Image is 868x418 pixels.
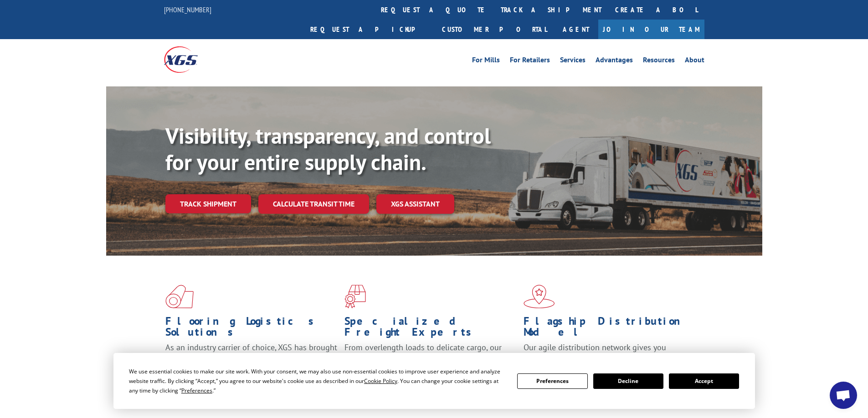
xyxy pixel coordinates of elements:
[344,285,366,308] img: xgs-icon-focused-on-flooring-red
[669,373,739,389] button: Accept
[165,342,337,374] span: As an industry carrier of choice, XGS has brought innovation and dedication to flooring logistics...
[164,5,211,14] a: [PHONE_NUMBER]
[165,285,194,308] img: xgs-icon-total-supply-chain-intelligence-red
[524,285,555,308] img: xgs-icon-flagship-distribution-model-red
[596,56,633,66] a: Advantages
[303,20,435,39] a: Request a pickup
[364,377,397,385] span: Cookie Policy
[344,316,517,342] h1: Specialized Freight Experts
[344,342,517,383] p: From overlength loads to delicate cargo, our experienced staff knows the best way to move your fr...
[165,121,491,176] b: Visibility, transparency, and control for your entire supply chain.
[181,387,212,394] span: Preferences
[510,56,550,66] a: For Retailers
[376,194,454,214] a: XGS ASSISTANT
[165,316,338,342] h1: Flooring Logistics Solutions
[258,194,369,214] a: Calculate transit time
[524,342,691,363] span: Our agile distribution network gives you nationwide inventory management on demand.
[113,353,755,409] div: Cookie Consent Prompt
[129,367,506,395] div: We use essential cookies to make our site work. With your consent, we may also use non-essential ...
[598,20,704,39] a: Join Our Team
[517,373,587,389] button: Preferences
[165,194,251,213] a: Track shipment
[560,56,586,66] a: Services
[435,20,554,39] a: Customer Portal
[554,20,598,39] a: Agent
[524,316,696,342] h1: Flagship Distribution Model
[593,373,663,389] button: Decline
[685,56,704,66] a: About
[643,56,675,66] a: Resources
[472,56,500,66] a: For Mills
[830,382,857,409] div: Open chat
